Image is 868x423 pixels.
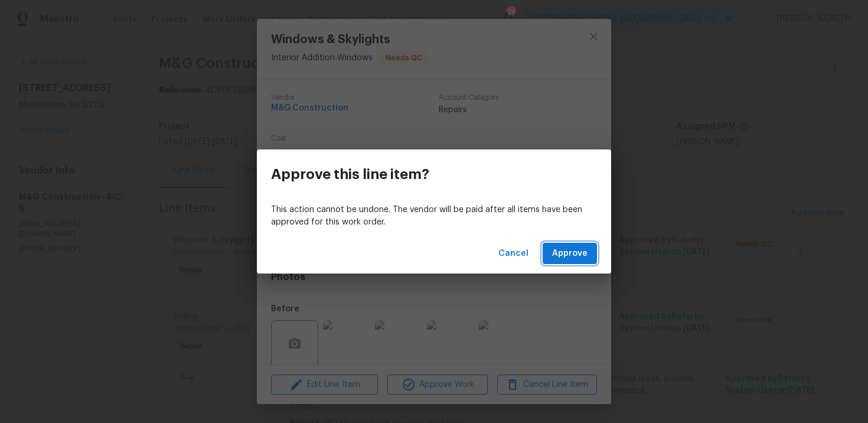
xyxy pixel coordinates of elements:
[543,243,597,265] button: Approve
[552,246,588,261] span: Approve
[271,204,597,229] p: This action cannot be undone. The vendor will be paid after all items have been approved for this...
[498,246,528,261] span: Cancel
[494,243,533,265] button: Cancel
[271,166,429,183] h3: Approve this line item?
